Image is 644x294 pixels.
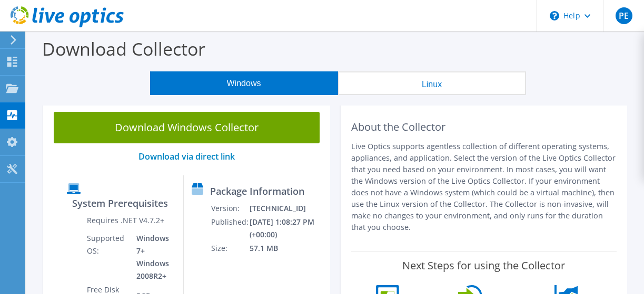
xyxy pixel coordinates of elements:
span: PE [616,7,632,24]
td: [DATE] 1:08:27 PM (+00:00) [249,215,325,241]
label: Next Steps for using the Collector [402,259,565,272]
label: Package Information [210,186,304,196]
a: Download via direct link [138,151,235,162]
h2: About the Collector [351,121,617,133]
td: Version: [211,202,249,215]
label: Download Collector [42,37,205,61]
label: Requires .NET V4.7.2+ [87,215,164,226]
td: Published: [211,215,249,241]
td: [TECHNICAL_ID] [249,202,325,215]
label: System Prerequisites [72,198,168,208]
td: 57.1 MB [249,241,325,255]
p: Live Optics supports agentless collection of different operating systems, appliances, and applica... [351,141,617,233]
button: Windows [150,71,338,95]
td: Size: [211,241,249,255]
td: Windows 7+ Windows 2008R2+ [128,232,175,283]
button: Linux [338,71,526,95]
a: Download Windows Collector [54,112,320,143]
td: Supported OS: [86,232,128,283]
svg: \n [550,11,559,20]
